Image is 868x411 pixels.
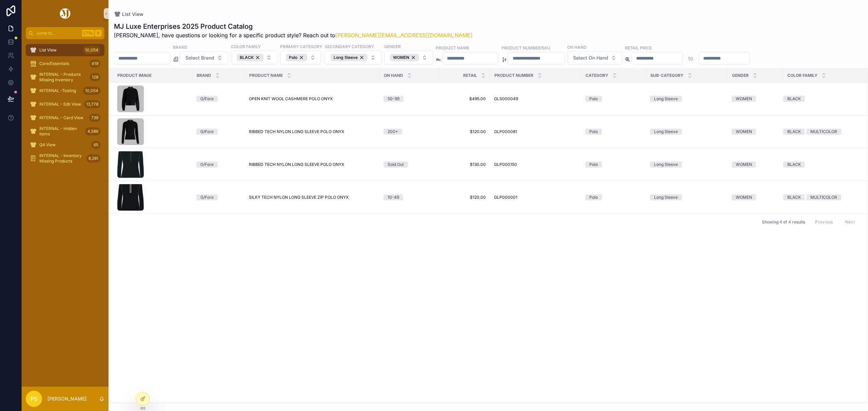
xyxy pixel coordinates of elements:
[585,129,642,135] a: Polo
[494,96,518,102] span: GLS000049
[39,72,87,83] span: INTERNAL - Products Missing Inventory
[331,54,368,61] button: Unselect LONG_SLEEVE
[787,73,817,78] span: Color Family
[26,98,104,110] a: INTERNAL - Edit View13,778
[92,141,100,149] div: 65
[501,45,550,51] label: Product Number/SKU
[443,96,486,102] a: $495.00
[249,96,333,102] span: OPEN KNIT WOOL CASHMERE POLO ONYX
[26,58,104,70] a: Core/Essentials419
[114,11,143,18] a: List View
[654,161,678,168] div: Long Sleeve
[237,54,263,61] button: Unselect BLACK
[280,51,321,64] button: Select Button
[589,161,598,168] div: Polo
[783,194,859,200] a: BLACKMULTICOLOR
[787,129,801,135] div: BLACK
[732,161,779,168] a: WOMEN
[86,154,100,163] div: 8,281
[196,194,241,200] a: G/Fore
[280,43,322,49] label: Primary Category
[494,96,577,102] a: GLS000049
[383,96,435,102] a: 50-99
[650,73,684,78] span: Sub-Category
[494,129,577,134] a: GLP000081
[249,162,375,167] a: RIBBED TECH NYLON LONG SLEEVE POLO ONYX
[654,129,678,135] div: Long Sleeve
[325,51,381,64] button: Select Button
[83,46,100,54] div: 10,054
[654,96,678,102] div: Long Sleeve
[650,96,724,102] a: Long Sleeve
[732,194,779,200] a: WOMEN
[787,194,801,200] div: BLACK
[443,129,486,134] a: $120.00
[585,194,642,200] a: Polo
[494,162,517,167] span: GLP000150
[494,195,517,200] span: GLP000001
[237,54,263,61] div: BLACK
[286,54,307,61] button: Unselect POLO
[26,112,104,124] a: INTERNAL - Card View739
[47,395,86,402] p: [PERSON_NAME]
[567,44,587,50] label: On Hand
[325,43,374,49] label: Secondary Category
[810,129,837,135] div: MULTICOLOR
[96,30,101,36] span: K
[83,87,100,95] div: 10,054
[810,194,837,200] div: MULTICOLOR
[82,30,94,37] span: Ctrl
[736,161,752,168] div: WOMEN
[762,219,805,225] span: Showing 4 of 4 results
[84,100,100,108] div: 13,778
[39,142,56,148] span: QA View
[494,73,533,78] span: Product Number
[249,73,283,78] span: Product Name
[650,161,724,168] a: Long Sleeve
[26,44,104,56] a: List View10,054
[688,54,693,62] p: to
[787,161,801,168] div: BLACK
[384,43,401,49] label: Gender
[783,96,859,102] a: BLACK
[383,129,435,135] a: 200+
[31,395,37,403] span: PS
[463,73,477,78] span: Retail
[654,194,678,200] div: Long Sleeve
[114,31,473,39] span: [PERSON_NAME], have questions or looking for a specific product style? Reach out to
[494,195,577,200] a: GLP000001
[39,88,76,93] span: INTERNAL -Testing
[249,96,375,102] a: OPEN KNIT WOOL CASHMERE POLO ONYX
[249,162,344,167] span: RIBBED TECH NYLON LONG SLEEVE POLO ONYX
[85,127,100,135] div: 4,586
[390,54,419,61] div: WOMEN
[732,96,779,102] a: WOMEN
[732,73,749,78] span: Gender
[783,129,859,135] a: BLACKMULTICOLOR
[39,153,84,164] span: INTERNAL - Inventory Missing Products
[200,161,214,168] div: G/Fore
[197,73,211,78] span: Brand
[286,54,307,61] div: Polo
[89,114,100,122] div: 739
[388,129,398,135] div: 200+
[200,194,214,200] div: G/Fore
[39,47,57,53] span: List View
[650,194,724,200] a: Long Sleeve
[196,161,241,168] a: G/Fore
[249,195,375,200] a: SILKY TECH NYLON LONG SLEEVE ZIP POLO ONYX
[180,51,228,64] button: Select Button
[443,195,486,200] a: $120.00
[173,44,188,50] label: Brand
[650,129,724,135] a: Long Sleeve
[90,73,100,81] div: 128
[585,161,642,168] a: Polo
[384,51,433,64] button: Select Button
[589,194,598,200] div: Polo
[787,96,801,102] div: BLACK
[231,43,261,49] label: Color Family
[625,45,652,51] label: Retail Price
